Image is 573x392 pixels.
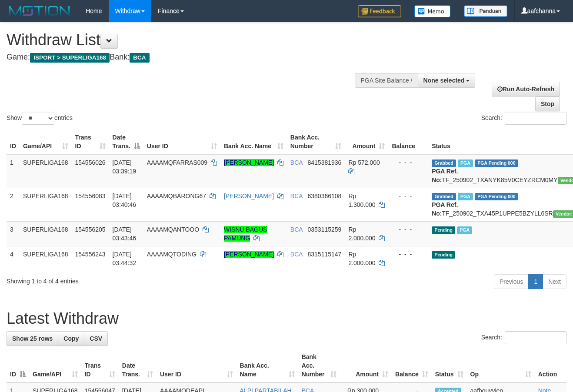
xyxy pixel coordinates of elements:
h4: Game: Bank: [7,53,373,62]
a: Stop [535,96,560,111]
span: BCA [290,251,303,258]
th: Trans ID: activate to sort column ascending [72,130,109,154]
a: Next [543,274,566,289]
span: PGA Pending [475,193,518,200]
span: 154556243 [75,251,106,258]
td: 4 [7,246,20,271]
label: Show entries [7,112,73,125]
span: [DATE] 03:40:46 [113,193,137,208]
td: 2 [7,188,20,221]
span: Marked by aafnonsreyleab [458,193,473,200]
td: SUPERLIGA168 [20,154,72,188]
span: Rp 2.000.000 [348,226,375,242]
span: AAAAMQFARRAS009 [147,159,207,166]
a: Run Auto-Refresh [492,82,560,96]
span: Pending [432,251,455,259]
span: Copy 8415381936 to clipboard [308,159,342,166]
td: 3 [7,221,20,246]
a: CSV [84,331,108,346]
th: Bank Acc. Name: activate to sort column ascending [237,349,298,382]
td: SUPERLIGA168 [20,188,72,221]
th: Game/API: activate to sort column ascending [29,349,81,382]
span: Grabbed [432,159,456,167]
th: Balance [388,130,428,154]
input: Search: [505,331,566,344]
span: Rp 1.300.000 [348,193,375,208]
img: Feedback.jpg [358,5,401,17]
span: None selected [423,77,465,84]
div: Showing 1 to 4 of 4 entries [7,273,232,286]
th: Game/API: activate to sort column ascending [20,130,72,154]
span: Rp 2.000.000 [348,251,375,266]
b: PGA Ref. No: [432,168,458,183]
label: Search: [481,331,566,344]
th: Bank Acc. Number: activate to sort column ascending [298,349,340,382]
th: Amount: activate to sort column ascending [345,130,388,154]
th: Action [535,349,566,382]
th: Amount: activate to sort column ascending [340,349,392,382]
span: Marked by aafnonsreyleab [458,159,473,167]
span: Copy 6380366108 to clipboard [308,193,342,199]
th: User ID: activate to sort column ascending [143,130,220,154]
a: Previous [494,274,529,289]
span: AAAAMQBARONG67 [147,193,206,199]
a: Copy [58,331,84,346]
span: PGA Pending [475,159,518,167]
span: Marked by aafnonsreyleab [457,226,472,234]
span: Copy 0353115259 to clipboard [308,226,342,233]
td: SUPERLIGA168 [20,246,72,271]
div: - - - [392,250,425,259]
span: 154556026 [75,159,106,166]
h1: Withdraw List [7,31,373,49]
h1: Latest Withdraw [7,310,566,327]
img: Button%20Memo.svg [414,5,451,17]
span: Show 25 rows [12,335,53,342]
th: Bank Acc. Name: activate to sort column ascending [220,130,287,154]
span: ISPORT > SUPERLIGA168 [30,53,110,63]
th: Date Trans.: activate to sort column descending [109,130,143,154]
span: Copy 8315115147 to clipboard [308,251,342,258]
th: ID [7,130,20,154]
div: PGA Site Balance / [355,73,417,88]
span: [DATE] 03:44:32 [113,251,137,266]
span: Grabbed [432,193,456,200]
th: Bank Acc. Number: activate to sort column ascending [287,130,345,154]
th: ID: activate to sort column descending [7,349,29,382]
th: Trans ID: activate to sort column ascending [81,349,119,382]
span: Copy [63,335,79,342]
a: [PERSON_NAME] [224,159,274,166]
span: AAAAMQTODING [147,251,197,258]
span: AAAAMQANTOOO [147,226,199,233]
span: BCA [130,53,149,63]
label: Search: [481,112,566,125]
th: Status: activate to sort column ascending [432,349,467,382]
th: Balance: activate to sort column ascending [392,349,432,382]
td: SUPERLIGA168 [20,221,72,246]
span: BCA [290,159,303,166]
a: [PERSON_NAME] [224,251,274,258]
span: BCA [290,193,303,199]
div: - - - [392,225,425,234]
a: [PERSON_NAME] [224,193,274,199]
span: Pending [432,226,455,234]
span: 154556083 [75,193,106,199]
th: Date Trans.: activate to sort column ascending [119,349,157,382]
a: Show 25 rows [7,331,58,346]
div: - - - [392,192,425,200]
th: Op: activate to sort column ascending [467,349,535,382]
div: - - - [392,158,425,167]
a: WISNU BAGUS PAMUNG [224,226,267,242]
select: Showentries [22,112,54,125]
img: panduan.png [464,5,507,17]
input: Search: [505,112,566,125]
span: [DATE] 03:39:19 [113,159,137,175]
span: Rp 572.000 [348,159,380,166]
td: 1 [7,154,20,188]
span: CSV [90,335,102,342]
img: MOTION_logo.png [7,4,73,17]
button: None selected [418,73,476,88]
span: 154556205 [75,226,106,233]
b: PGA Ref. No: [432,201,458,217]
span: BCA [290,226,303,233]
th: User ID: activate to sort column ascending [157,349,237,382]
